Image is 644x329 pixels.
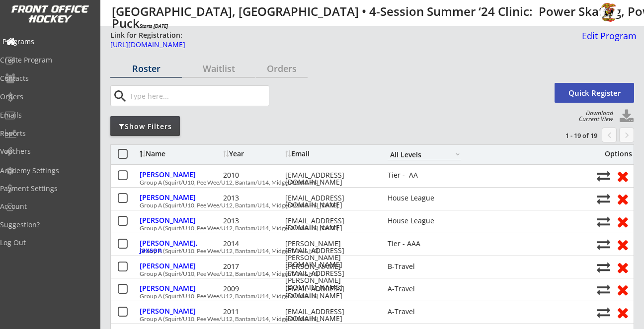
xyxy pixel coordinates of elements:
[613,305,632,320] button: Remove from roster (no refund)
[223,172,283,179] div: 2010
[223,150,283,157] div: Year
[597,306,610,319] button: Move player
[388,195,461,201] div: House League
[128,86,269,106] input: Type here...
[285,195,375,208] div: [EMAIL_ADDRESS][DOMAIN_NAME]
[140,171,221,178] div: [PERSON_NAME]
[223,285,283,292] div: 2009
[223,263,283,270] div: 2017
[388,308,461,315] div: A-Travel
[555,83,634,103] button: Quick Register
[597,169,610,183] button: Move player
[140,225,591,231] div: Group A (Squirt/U10, Pee Wee/U12, Bantam/U14, Midget/U16 & HS) [DATE]
[140,308,221,315] div: [PERSON_NAME]
[388,240,461,247] div: Tier - AAA
[140,150,221,157] div: Name
[110,64,182,73] div: Roster
[140,293,591,299] div: Group A (Squirt/U10, Pee Wee/U12, Bantam/U14, Midget/U16 & HS)
[613,282,632,297] button: Remove from roster (no refund)
[110,30,184,40] div: Link for Registration:
[285,172,375,186] div: [EMAIL_ADDRESS][DOMAIN_NAME]
[110,122,180,132] div: Show Filters
[578,31,637,49] a: Edit Program
[140,316,591,322] div: Group A (Squirt/U10, Pee Wee/U12, Bantam/U14, Midget/U16 & HS)
[223,217,283,224] div: 2013
[285,217,375,231] div: [EMAIL_ADDRESS][DOMAIN_NAME]
[578,31,637,40] div: Edit Program
[140,217,221,224] div: [PERSON_NAME]
[140,263,221,269] div: [PERSON_NAME]
[183,64,255,73] div: Waitlist
[597,192,610,205] button: Move player
[140,180,591,186] div: Group A (Squirt/U10, Pee Wee/U12, Bantam/U14, Midget/U16 & HS)
[140,202,591,208] div: Group A (Squirt/U10, Pee Wee/U12, Bantam/U14, Midget/U16 & HS) [DATE]
[388,263,461,270] div: B-Travel
[140,271,591,277] div: Group A (Squirt/U10, Pee Wee/U12, Bantam/U14, Midget/U16 & HS)
[574,110,613,122] div: Download Current View
[613,214,632,229] button: Remove from roster (no refund)
[285,150,375,157] div: Email
[597,238,610,251] button: Move player
[110,41,575,48] div: [URL][DOMAIN_NAME]
[285,263,375,291] div: [PERSON_NAME][EMAIL_ADDRESS][PERSON_NAME][DOMAIN_NAME]
[2,38,92,45] div: Programs
[110,41,575,54] a: [URL][DOMAIN_NAME]
[597,150,632,157] div: Options
[597,215,610,228] button: Move player
[602,128,617,142] button: chevron_left
[388,285,461,292] div: A-Travel
[140,194,221,201] div: [PERSON_NAME]
[613,168,632,184] button: Remove from roster (no refund)
[285,308,375,322] div: [EMAIL_ADDRESS][DOMAIN_NAME]
[223,240,283,247] div: 2014
[613,260,632,275] button: Remove from roster (no refund)
[388,172,461,179] div: Tier - AA
[140,22,168,29] em: Starts [DATE]
[619,109,634,124] button: Click to download full roster. Your browser settings may try to block it, check your security set...
[256,64,308,73] div: Orders
[223,308,283,315] div: 2011
[140,240,221,254] div: [PERSON_NAME], Jaxson
[546,131,597,140] div: 1 - 19 of 19
[285,285,375,299] div: [EMAIL_ADDRESS][DOMAIN_NAME]
[619,128,634,142] button: keyboard_arrow_right
[140,285,221,292] div: [PERSON_NAME]
[388,217,461,224] div: House League
[597,261,610,274] button: Move player
[597,283,610,296] button: Move player
[285,240,375,268] div: [PERSON_NAME][EMAIL_ADDRESS][PERSON_NAME][DOMAIN_NAME]
[613,191,632,206] button: Remove from roster (no refund)
[112,88,128,104] button: search
[223,195,283,201] div: 2013
[613,237,632,252] button: Remove from roster (no refund)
